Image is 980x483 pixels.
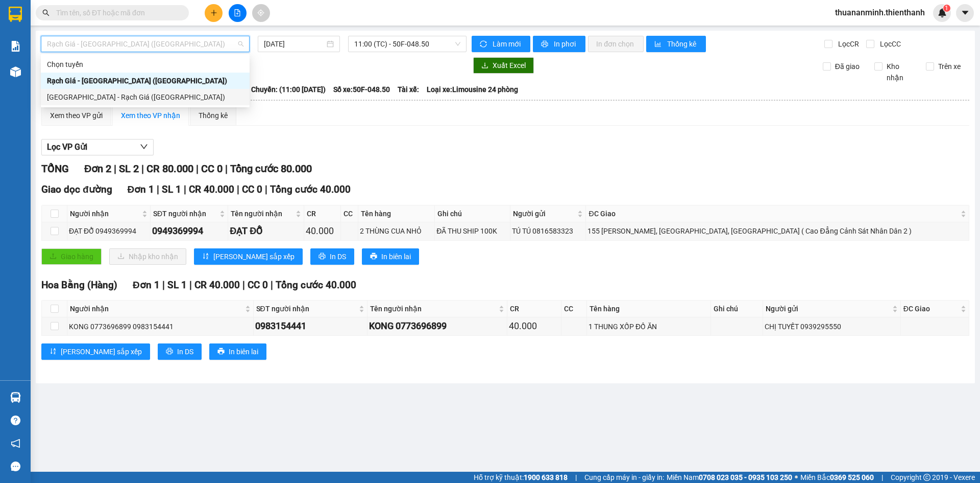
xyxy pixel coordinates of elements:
[146,163,193,175] span: CR 80.000
[194,248,303,265] button: sort-ascending[PERSON_NAME] sắp xếp
[202,252,209,261] span: sort-ascending
[472,36,530,52] button: syncLàm mới
[151,222,228,240] td: 0949369994
[589,208,958,219] span: ĐC Giao
[41,56,250,73] div: Chọn tuyến
[230,163,312,175] span: Tổng cước 80.000
[47,59,243,70] div: Chọn tuyến
[883,61,918,83] span: Kho nhận
[255,319,366,333] div: 0983154441
[938,8,947,17] img: icon-new-feature
[306,224,339,238] div: 40.000
[158,343,202,360] button: printerIn DS
[184,183,186,195] span: |
[194,279,240,291] span: CR 40.000
[310,248,354,265] button: printerIn DS
[398,84,419,95] span: Tài xế:
[213,251,295,262] span: [PERSON_NAME] sắp xếp
[264,38,325,50] input: 14/08/2025
[11,416,20,425] span: question-circle
[210,9,217,16] span: plus
[9,7,22,22] img: logo-vxr
[242,183,262,195] span: CC 0
[41,73,250,89] div: Rạch Giá - Sài Gòn (Hàng Hoá)
[177,346,193,357] span: In DS
[524,473,568,481] strong: 1900 633 818
[961,8,970,17] span: caret-down
[229,4,247,22] button: file-add
[358,205,435,222] th: Tên hàng
[765,321,899,332] div: CHỊ TUYẾT 0939295550
[140,143,148,151] span: down
[41,163,69,175] span: TỔNG
[588,36,644,52] button: In đơn chọn
[341,205,358,222] th: CC
[800,472,874,483] span: Miền Bắc
[70,303,243,314] span: Người nhận
[654,40,663,49] span: bar-chart
[199,110,228,121] div: Thống kê
[354,36,460,52] span: 11:00 (TC) - 50F-048.50
[369,319,505,333] div: KONG 0773696899
[699,473,792,481] strong: 0708 023 035 - 0935 103 250
[360,225,433,237] div: 2 THÙNG CUA NHỎ
[370,252,377,261] span: printer
[265,183,267,195] span: |
[141,163,144,175] span: |
[242,279,245,291] span: |
[827,6,933,19] span: thuananminh.thienthanh
[162,279,165,291] span: |
[541,40,550,49] span: printer
[228,222,304,240] td: ĐẠT ĐỖ
[41,183,112,195] span: Giao dọc đường
[493,60,526,71] span: Xuất Excel
[189,279,192,291] span: |
[257,9,264,16] span: aim
[473,57,534,74] button: downloadXuất Excel
[795,475,798,479] span: ⚪️
[509,319,560,333] div: 40.000
[42,9,50,16] span: search
[881,472,883,483] span: |
[47,36,243,52] span: Rạch Giá - Sài Gòn (Hàng Hoá)
[304,205,341,222] th: CR
[646,36,706,52] button: bar-chartThống kê
[114,163,116,175] span: |
[333,84,390,95] span: Số xe: 50F-048.50
[10,66,21,77] img: warehouse-icon
[318,252,326,261] span: printer
[943,5,950,12] sup: 1
[56,7,177,18] input: Tìm tên, số ĐT hoặc mã đơn
[370,303,496,314] span: Tên người nhận
[561,301,587,317] th: CC
[128,183,155,195] span: Đơn 1
[934,61,965,72] span: Trên xe
[229,346,258,357] span: In biên lai
[554,38,577,50] span: In phơi
[11,462,20,471] span: message
[381,251,411,262] span: In biên lai
[254,317,368,335] td: 0983154441
[152,224,226,238] div: 0949369994
[41,279,117,291] span: Hoa Bằng (Hàng)
[956,4,974,22] button: caret-down
[270,183,351,195] span: Tổng cước 40.000
[50,348,57,356] span: sort-ascending
[119,163,139,175] span: SL 2
[493,38,522,50] span: Làm mới
[189,183,234,195] span: CR 40.000
[217,348,225,356] span: printer
[109,248,186,265] button: downloadNhập kho nhận
[513,208,576,219] span: Người gửi
[481,62,488,70] span: download
[903,303,959,314] span: ĐC Giao
[47,75,243,86] div: Rạch Giá - [GEOGRAPHIC_DATA] ([GEOGRAPHIC_DATA])
[575,472,577,483] span: |
[276,279,356,291] span: Tổng cước 40.000
[330,251,346,262] span: In DS
[10,41,21,52] img: solution-icon
[196,163,199,175] span: |
[41,139,154,155] button: Lọc VP Gửi
[480,40,488,49] span: sync
[587,225,967,237] div: 155 [PERSON_NAME], [GEOGRAPHIC_DATA], [GEOGRAPHIC_DATA] ( Cao Đẳng Cảnh Sát Nhân Dân 2 )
